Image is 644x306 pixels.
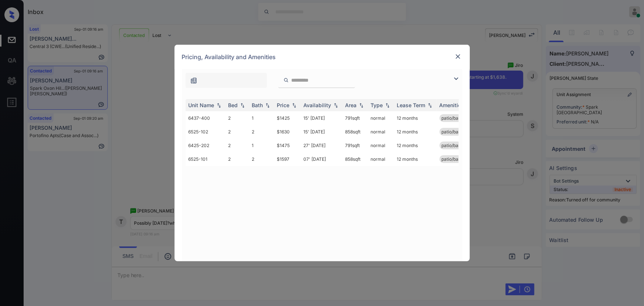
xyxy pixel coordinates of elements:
td: normal [368,111,394,125]
div: Bath [252,102,263,108]
div: Availability [304,102,331,108]
td: 1 [249,139,274,152]
td: 12 months [394,125,437,139]
span: patio/balcony [442,115,470,121]
td: $1597 [274,152,301,166]
td: 6425-202 [186,139,225,152]
img: sorting [239,103,246,108]
td: normal [368,139,394,152]
span: patio/balcony [442,129,470,135]
img: sorting [332,103,340,108]
td: $1630 [274,125,301,139]
td: 2 [225,139,249,152]
td: 15' [DATE] [301,111,342,125]
td: $1475 [274,139,301,152]
td: 2 [249,152,274,166]
img: sorting [290,103,298,108]
div: Type [371,102,383,108]
td: 6525-102 [186,125,225,139]
div: Area [345,102,357,108]
img: close [454,53,462,60]
span: patio/balcony [442,143,470,148]
td: 6437-400 [186,111,225,125]
div: Bed [228,102,238,108]
div: Price [277,102,290,108]
td: 791 sqft [342,111,368,125]
td: 12 months [394,152,437,166]
div: Lease Term [397,102,426,108]
img: sorting [384,103,391,108]
td: 2 [249,125,274,139]
img: icon-zuma [190,77,197,84]
td: 2 [225,152,249,166]
td: 12 months [394,139,437,152]
td: 12 months [394,111,437,125]
div: Amenities [440,102,464,108]
td: 27' [DATE] [301,139,342,152]
td: 858 sqft [342,152,368,166]
img: sorting [215,103,223,108]
td: 2 [225,111,249,125]
td: 07' [DATE] [301,152,342,166]
img: sorting [358,103,365,108]
div: Pricing, Availability and Amenities [175,45,470,69]
img: icon-zuma [283,77,289,84]
td: 15' [DATE] [301,125,342,139]
td: 858 sqft [342,125,368,139]
div: Unit Name [189,102,214,108]
span: patio/balcony [442,156,470,162]
td: 791 sqft [342,139,368,152]
img: icon-zuma [452,74,461,83]
td: 2 [225,125,249,139]
td: 1 [249,111,274,125]
img: sorting [426,103,434,108]
td: normal [368,152,394,166]
td: normal [368,125,394,139]
td: $1425 [274,111,301,125]
td: 6525-101 [186,152,225,166]
img: sorting [264,103,271,108]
